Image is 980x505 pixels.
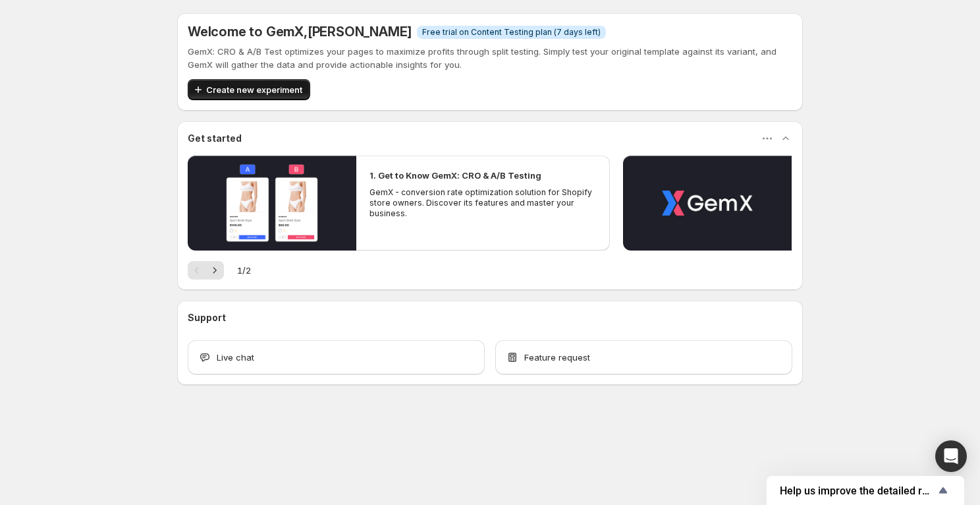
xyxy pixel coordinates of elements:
button: Next [205,261,224,280]
span: Live chat [217,351,254,364]
h3: Get started [188,132,242,145]
p: GemX - conversion rate optimization solution for Shopify store owners. Discover its features and ... [369,187,596,219]
span: Create new experiment [206,83,302,96]
button: Show survey - Help us improve the detailed report for A/B campaigns [780,483,951,498]
h3: Support [188,311,226,324]
span: , [PERSON_NAME] [304,24,412,40]
div: Open Intercom Messenger [935,440,967,472]
nav: Pagination [188,261,224,280]
span: Feature request [524,351,590,364]
span: Free trial on Content Testing plan (7 days left) [422,27,601,38]
span: 1 / 2 [237,264,251,277]
p: GemX: CRO & A/B Test optimizes your pages to maximize profits through split testing. Simply test ... [188,45,792,71]
button: Play video [623,156,792,251]
button: Create new experiment [188,79,310,100]
span: Help us improve the detailed report for A/B campaigns [780,485,935,497]
h5: Welcome to GemX [188,24,412,40]
h2: 1. Get to Know GemX: CRO & A/B Testing [369,169,541,182]
button: Play video [188,156,356,251]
